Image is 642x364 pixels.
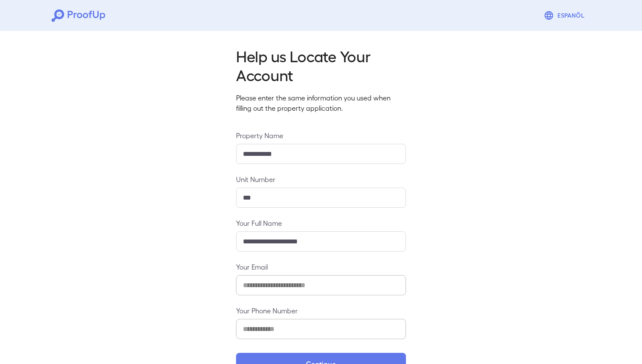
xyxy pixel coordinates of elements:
[236,130,406,140] label: Property Name
[236,306,406,315] label: Your Phone Number
[236,93,406,113] p: Please enter the same information you used when filling out the property application.
[236,218,406,228] label: Your Full Name
[236,262,406,272] label: Your Email
[236,174,406,184] label: Unit Number
[540,7,591,24] button: Espanõl
[236,46,406,84] h2: Help us Locate Your Account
